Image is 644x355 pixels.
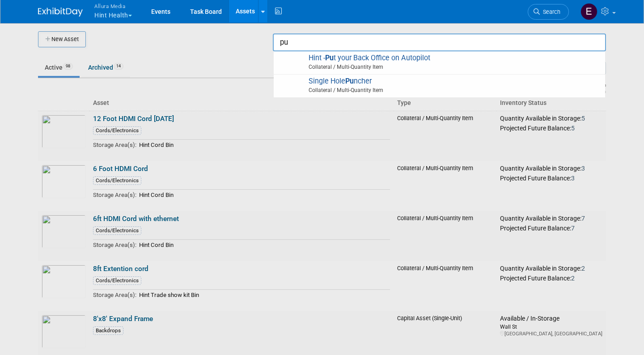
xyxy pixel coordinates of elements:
[580,3,597,20] img: Eric Thompson
[38,8,83,17] img: ExhibitDay
[345,77,354,85] strong: Pu
[540,8,560,15] span: Search
[273,33,606,51] input: search assets
[325,54,334,62] strong: Pu
[278,77,601,95] span: Single Hole ncher
[94,1,132,11] span: Allura Media
[528,4,569,20] a: Search
[278,54,601,72] span: Hint - t your Back Office on Autopilot
[281,63,601,71] span: Collateral / Multi-Quantity Item
[281,86,601,94] span: Collateral / Multi-Quantity Item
